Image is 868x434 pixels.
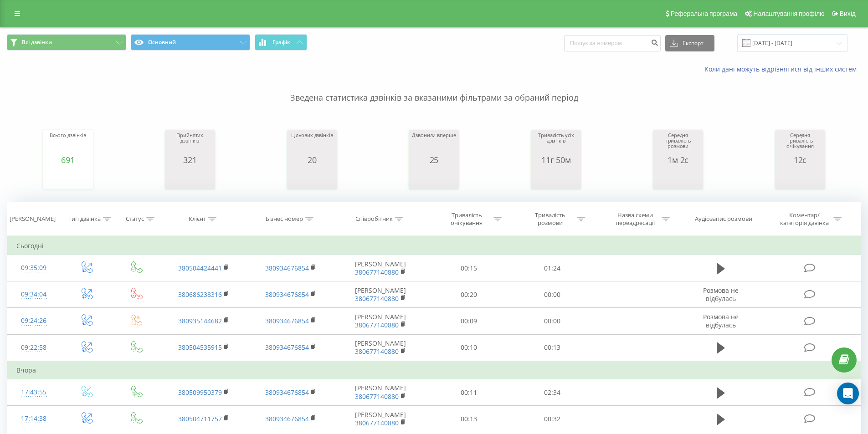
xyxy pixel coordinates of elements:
[334,379,427,406] td: [PERSON_NAME]
[22,39,52,46] span: Всі дзвінки
[671,10,738,17] span: Реферальна програма
[511,308,594,334] td: 00:00
[334,308,427,334] td: [PERSON_NAME]
[837,383,859,404] div: Open Intercom Messenger
[16,383,51,401] div: 17:43:55
[16,259,51,277] div: 09:35:09
[68,215,101,223] div: Тип дзвінка
[272,39,290,46] span: Графік
[16,312,51,330] div: 09:24:26
[655,155,701,164] div: 1м 2с
[355,392,399,401] a: 380677140880
[427,379,511,406] td: 00:11
[427,255,511,281] td: 00:15
[427,334,511,361] td: 00:10
[533,155,579,164] div: 11г 50м
[291,155,333,164] div: 20
[533,133,579,155] div: Тривалість усіх дзвінків
[265,343,309,352] a: 380934676854
[266,215,303,223] div: Бізнес номер
[355,215,393,223] div: Співробітник
[526,211,575,227] div: Тривалість розмови
[50,133,86,155] div: Всього дзвінків
[126,215,144,223] div: Статус
[265,414,309,423] a: 380934676854
[16,410,51,428] div: 17:14:38
[265,290,309,299] a: 380934676854
[265,264,309,272] a: 380934676854
[131,34,250,51] button: Основний
[7,34,126,51] button: Всі дзвінки
[7,74,861,104] p: Зведена статистика дзвінків за вказаними фільтрами за обраний період
[7,361,861,379] td: Вчора
[665,35,714,51] button: Експорт
[427,406,511,432] td: 00:13
[511,379,594,406] td: 02:34
[611,211,659,227] div: Назва схеми переадресації
[840,10,856,17] span: Вихід
[703,286,739,303] span: Розмова не відбулась
[7,237,861,255] td: Сьогодні
[427,281,511,308] td: 00:20
[703,312,739,329] span: Розмова не відбулась
[511,406,594,432] td: 00:32
[167,155,213,164] div: 321
[511,334,594,361] td: 00:13
[355,419,399,427] a: 380677140880
[178,290,222,299] a: 380686238316
[189,215,206,223] div: Клієнт
[778,211,831,227] div: Коментар/категорія дзвінка
[427,308,511,334] td: 00:09
[511,255,594,281] td: 01:24
[355,347,399,356] a: 380677140880
[178,388,222,397] a: 380509950379
[355,321,399,329] a: 380677140880
[655,133,701,155] div: Середня тривалість розмови
[265,317,309,325] a: 380934676854
[265,388,309,397] a: 380934676854
[777,133,823,155] div: Середня тривалість очікування
[178,264,222,272] a: 380504424441
[16,339,51,357] div: 09:22:58
[753,10,824,17] span: Налаштування профілю
[334,334,427,361] td: [PERSON_NAME]
[334,281,427,308] td: [PERSON_NAME]
[16,286,51,303] div: 09:34:04
[291,133,333,155] div: Цільових дзвінків
[442,211,491,227] div: Тривалість очікування
[704,65,861,73] a: Коли дані можуть відрізнятися вiд інших систем
[10,215,56,223] div: [PERSON_NAME]
[511,281,594,308] td: 00:00
[255,34,307,51] button: Графік
[178,414,222,423] a: 380504711757
[777,155,823,164] div: 12с
[695,215,752,223] div: Аудіозапис розмови
[167,133,213,155] div: Прийнятих дзвінків
[355,294,399,303] a: 380677140880
[564,35,661,51] input: Пошук за номером
[355,268,399,276] a: 380677140880
[412,133,456,155] div: Дзвонили вперше
[412,155,456,164] div: 25
[178,343,222,352] a: 380504535915
[178,317,222,325] a: 380935144682
[334,406,427,432] td: [PERSON_NAME]
[334,255,427,281] td: [PERSON_NAME]
[50,155,86,164] div: 691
